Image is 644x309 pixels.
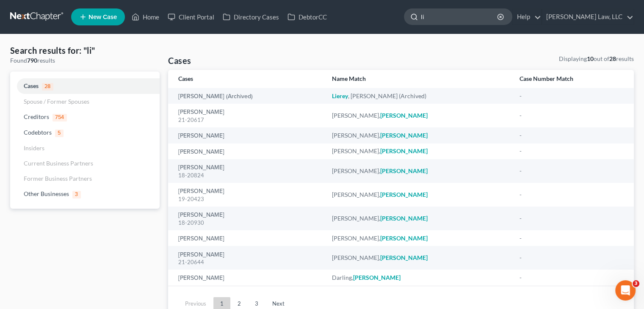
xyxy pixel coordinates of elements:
[24,144,44,152] span: Insiders
[10,186,160,202] a: Other Businesses3
[178,236,224,242] a: [PERSON_NAME]
[178,275,224,281] a: [PERSON_NAME]
[168,70,325,88] th: Cases
[10,78,160,94] a: Cases28
[332,131,506,140] div: [PERSON_NAME],
[55,130,64,137] span: 5
[178,109,224,115] a: [PERSON_NAME]
[72,191,81,199] span: 3
[10,56,160,65] div: Found results
[519,111,624,120] div: -
[178,149,224,155] a: [PERSON_NAME]
[380,215,428,222] em: [PERSON_NAME]
[88,14,117,20] span: New Case
[559,55,634,63] div: Displaying out of results
[24,82,39,89] span: Cases
[519,167,624,175] div: -
[168,55,191,66] h4: Cases
[519,131,624,140] div: -
[178,116,318,124] div: 21-20617
[10,156,160,171] a: Current Business Partners
[332,111,506,120] div: [PERSON_NAME],
[421,9,498,25] input: Search by name...
[519,214,624,223] div: -
[380,132,428,139] em: [PERSON_NAME]
[380,235,428,242] em: [PERSON_NAME]
[332,92,506,100] div: , [PERSON_NAME] (Archived)
[332,234,506,243] div: [PERSON_NAME],
[513,9,541,25] a: Help
[332,167,506,175] div: [PERSON_NAME],
[10,125,160,141] a: Codebtors5
[178,188,224,194] a: [PERSON_NAME]
[127,9,163,25] a: Home
[10,171,160,186] a: Former Business Partners
[27,57,37,64] strong: 790
[24,129,52,136] span: Codebtors
[353,274,401,281] em: [PERSON_NAME]
[332,273,506,282] div: Darling,
[10,141,160,156] a: Insiders
[10,44,160,56] h4: Search results for: "li"
[178,252,224,258] a: [PERSON_NAME]
[178,195,318,203] div: 19-20423
[633,280,639,287] span: 3
[519,273,624,282] div: -
[380,112,428,119] em: [PERSON_NAME]
[218,9,283,25] a: Directory Cases
[380,254,428,261] em: [PERSON_NAME]
[53,114,67,121] span: 754
[609,55,616,62] strong: 28
[24,175,92,182] span: Former Business Partners
[178,133,224,139] a: [PERSON_NAME]
[178,94,253,99] a: [PERSON_NAME] (Archived)
[615,280,636,301] iframe: Intercom live chat
[519,92,624,100] div: -
[283,9,331,25] a: DebtorCC
[178,165,224,171] a: [PERSON_NAME]
[178,258,318,266] div: 21-20644
[10,109,160,125] a: Creditors754
[178,219,318,227] div: 18-20930
[380,147,428,154] em: [PERSON_NAME]
[24,98,89,105] span: Spouse / Former Spouses
[519,190,624,199] div: -
[519,234,624,243] div: -
[380,167,428,174] em: [PERSON_NAME]
[325,70,513,88] th: Name Match
[24,160,93,167] span: Current Business Partners
[42,83,53,91] span: 28
[519,147,624,155] div: -
[332,190,506,199] div: [PERSON_NAME],
[380,191,428,198] em: [PERSON_NAME]
[332,147,506,155] div: [PERSON_NAME],
[542,9,633,25] a: [PERSON_NAME] Law, LLC
[519,254,624,262] div: -
[332,214,506,223] div: [PERSON_NAME],
[332,254,506,262] div: [PERSON_NAME],
[24,190,69,197] span: Other Businesses
[178,212,224,218] a: [PERSON_NAME]
[512,70,634,88] th: Case Number Match
[587,55,594,62] strong: 10
[332,92,348,99] em: Lierey
[163,9,218,25] a: Client Portal
[10,94,160,109] a: Spouse / Former Spouses
[24,113,49,120] span: Creditors
[178,171,318,179] div: 18-20824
